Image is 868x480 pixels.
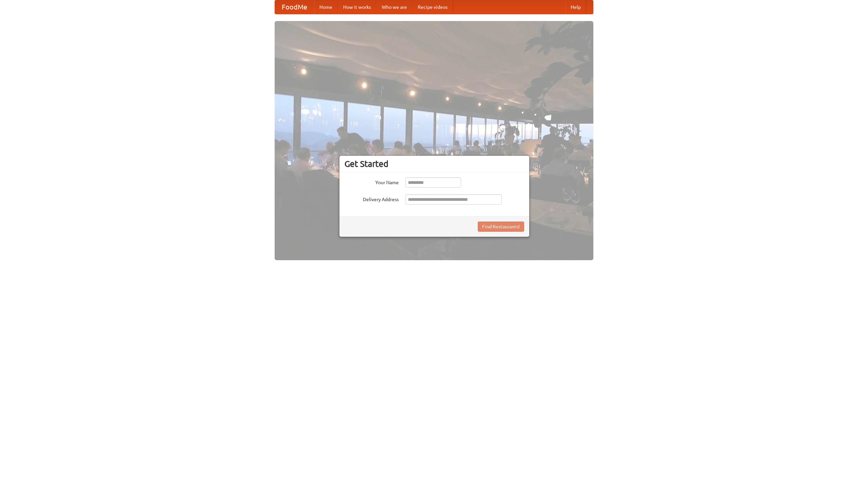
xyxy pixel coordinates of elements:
a: FoodMe [275,0,314,14]
button: Find Restaurants! [478,222,524,232]
label: Delivery Address [344,194,399,203]
a: Recipe videos [412,0,453,14]
a: How it works [338,0,376,14]
label: Your Name [344,177,399,186]
a: Help [565,0,586,14]
a: Home [314,0,338,14]
h3: Get Started [344,159,524,169]
a: Who we are [376,0,412,14]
